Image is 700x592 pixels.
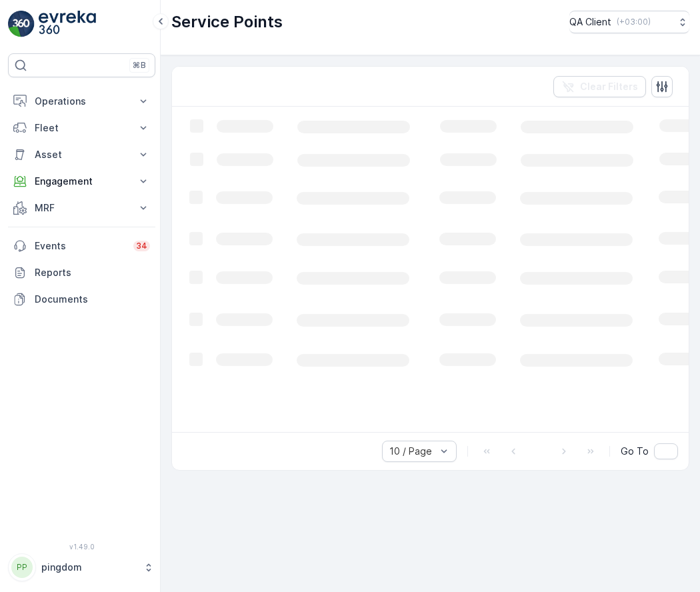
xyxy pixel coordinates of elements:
p: Operations [35,95,129,108]
button: Engagement [8,168,155,195]
p: Fleet [35,121,129,135]
button: PPpingdom [8,553,155,581]
button: Fleet [8,115,155,141]
p: Documents [35,293,150,306]
button: MRF [8,195,155,221]
a: Documents [8,286,155,313]
p: Reports [35,266,150,279]
div: PP [11,557,33,578]
p: QA Client [569,15,611,29]
span: v 1.49.0 [8,543,155,551]
span: Go To [621,445,649,458]
img: logo [8,11,35,37]
p: Events [35,239,125,253]
p: pingdom [41,561,137,574]
button: QA Client(+03:00) [569,11,689,33]
img: logo_light-DOdMpM7g.png [39,11,96,37]
a: Events34 [8,233,155,259]
a: Reports [8,259,155,286]
p: Asset [35,148,129,161]
p: Service Points [171,11,283,33]
button: Asset [8,141,155,168]
p: MRF [35,201,129,215]
p: ( +03:00 ) [617,17,651,27]
p: 34 [136,241,147,251]
p: Clear Filters [580,80,638,93]
button: Operations [8,88,155,115]
button: Clear Filters [553,76,646,97]
p: Engagement [35,175,129,188]
p: ⌘B [133,60,146,71]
